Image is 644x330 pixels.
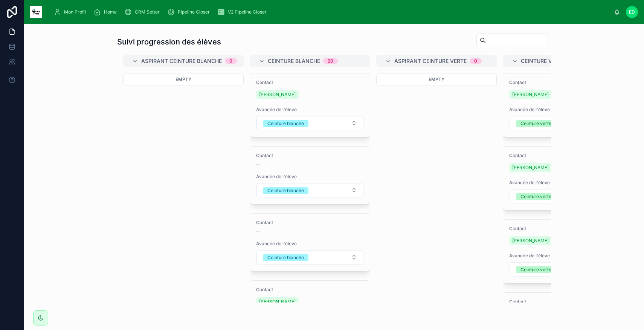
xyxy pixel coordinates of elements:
span: Mon Profil [64,9,86,15]
a: [PERSON_NAME] [509,90,552,99]
span: [PERSON_NAME] [512,92,549,98]
span: [PERSON_NAME] [512,238,549,244]
span: Aspirant ceinture blanche [141,57,222,65]
span: Contact [509,79,617,86]
span: V2 Pipeline Closer [228,9,267,15]
div: 0 [474,58,477,64]
button: Select Button [256,183,363,197]
button: Select Button [510,116,617,130]
a: CRM Setter [122,5,165,19]
div: 0 [229,58,232,64]
div: Ceinture blanche [267,120,304,127]
span: Empty [429,76,444,82]
span: Empty [175,76,191,82]
span: Contact [256,220,364,226]
span: Contact [509,153,617,159]
a: Home [91,5,122,19]
span: [PERSON_NAME] [512,165,549,171]
button: Select Button [510,262,617,277]
a: Mon Profil [51,5,91,19]
button: Select Button [256,250,363,264]
button: Select Button [256,116,363,130]
span: Ceinture blanche [268,57,320,65]
span: Contact [256,79,364,86]
h1: Suivi progression des élèves [117,37,221,47]
span: [PERSON_NAME] [259,299,296,305]
span: Avancée de l'élève [509,180,617,186]
div: 20 [328,58,333,64]
a: [PERSON_NAME] [509,236,552,245]
span: Avancée de l'élève [256,174,364,180]
span: [PERSON_NAME] [259,92,296,98]
span: Avancée de l'élève [256,241,364,247]
span: -- [256,229,261,235]
div: Ceinture blanche [267,187,304,194]
span: Pipeline Closer [178,9,210,15]
div: Ceinture verte [520,120,551,127]
span: -- [256,162,261,168]
img: App logo [30,6,42,18]
a: V2 Pipeline Closer [215,5,272,19]
div: Ceinture blanche [267,254,304,261]
a: [PERSON_NAME] [509,163,552,172]
span: Contact [509,226,617,232]
span: Contact [509,299,617,305]
span: Ceinture verte [521,57,565,65]
span: Aspirant ceinture verte [394,57,467,65]
div: Ceinture verte [520,193,551,200]
span: Avancée de l'élève [509,107,617,113]
button: Select Button [510,189,617,203]
span: Home [104,9,117,15]
span: Contact [256,153,364,159]
span: ED [629,9,635,15]
a: [PERSON_NAME] [256,90,299,99]
a: [PERSON_NAME] [256,297,299,306]
span: Avancée de l'élève [256,107,364,113]
span: Contact [256,287,364,293]
div: scrollable content [48,4,614,20]
a: Pipeline Closer [165,5,215,19]
span: CRM Setter [135,9,160,15]
span: Avancée de l'élève [509,253,617,259]
div: Ceinture verte [520,266,551,273]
